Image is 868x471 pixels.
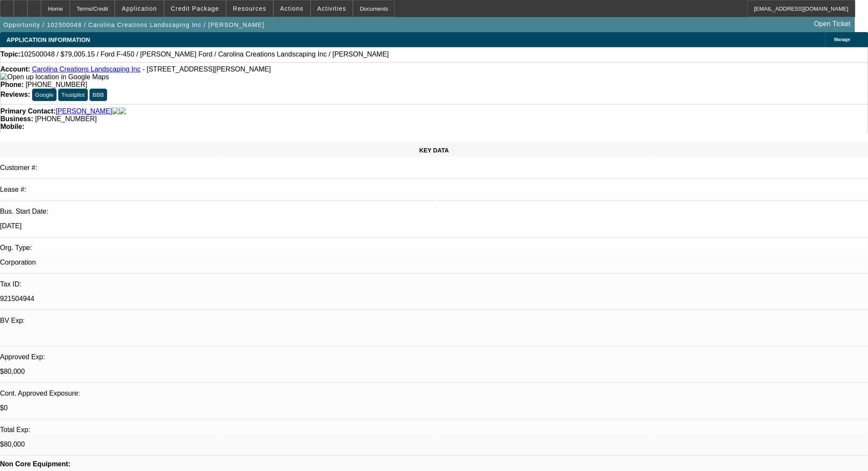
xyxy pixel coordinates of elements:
img: facebook-icon.png [112,107,119,115]
span: Application [122,5,157,12]
strong: Phone: [0,81,24,88]
button: BBB [89,89,107,101]
a: Carolina Creations Landscaping Inc [32,66,140,73]
button: Google [32,89,57,101]
strong: Business: [0,115,33,122]
span: Activities [317,5,346,12]
span: Resources [233,5,266,12]
strong: Topic: [0,51,21,58]
span: [PHONE_NUMBER] [26,81,87,88]
button: Actions [274,0,310,17]
button: Activities [311,0,353,17]
img: linkedin-icon.png [119,107,126,115]
img: Open up location in Google Maps [0,73,109,81]
strong: Mobile: [0,123,24,130]
a: [PERSON_NAME] [56,107,112,115]
button: Credit Package [164,0,226,17]
span: Opportunity / 102500048 / Carolina Creations Landscaping Inc / [PERSON_NAME] [3,21,264,28]
a: View Google Maps [0,73,109,80]
span: Credit Package [171,5,219,12]
span: APPLICATION INFORMATION [6,36,90,43]
span: [PHONE_NUMBER] [35,115,97,122]
span: KEY DATA [419,147,449,154]
span: 102500048 / $79,005.15 / Ford F-450 / [PERSON_NAME] Ford / Carolina Creations Landscaping Inc / [... [21,51,389,58]
button: Resources [227,0,273,17]
button: Trustpilot [58,89,87,101]
span: Actions [280,5,304,12]
span: - [STREET_ADDRESS][PERSON_NAME] [143,66,271,73]
strong: Primary Contact: [0,107,56,115]
strong: Account: [0,66,30,73]
strong: Reviews: [0,91,30,98]
button: Application [115,0,163,17]
a: Open Ticket [811,17,854,31]
span: Manage [834,37,850,42]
